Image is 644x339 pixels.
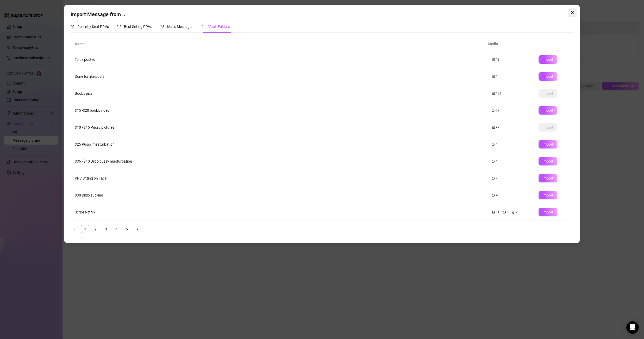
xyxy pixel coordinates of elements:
button: Import [539,72,557,81]
li: 5 [123,225,131,233]
span: history [71,25,74,28]
button: Import [539,106,557,115]
td: Script Netflix [71,204,487,221]
span: video-camera [503,211,506,214]
span: Import [542,210,553,214]
span: 10 [496,142,499,147]
span: 4 [496,193,498,198]
td: Boobs pics [71,85,487,102]
span: picture [492,58,495,61]
td: $35 - $40 Dildo pussy masturbation [71,153,487,170]
button: Import [539,55,557,64]
span: 1 [496,74,498,79]
span: video-camera [492,143,495,146]
th: Media [484,37,530,51]
span: 22 [496,108,499,113]
button: right [133,225,141,233]
li: 3 [102,225,110,233]
a: 1 [81,225,89,233]
div: Open Intercom Messenger [626,321,639,334]
span: 6 [496,159,498,164]
a: 3 [102,225,110,233]
button: Import [539,157,557,165]
span: Recently Sent PPVs [77,25,109,29]
span: trophy [160,25,164,28]
td: $25 Pussy masturbation [71,136,487,153]
span: 97 [496,125,499,130]
button: Import [539,208,557,216]
span: Best Selling PPVs [124,25,152,29]
button: Import [539,140,557,148]
span: picture [492,75,495,78]
span: right [136,228,139,231]
span: 13 [496,57,499,62]
span: video-camera [492,194,495,197]
th: Name [71,37,483,51]
li: 2 [91,225,100,233]
span: Import [542,142,553,146]
button: Import [539,89,557,98]
span: Close [568,10,577,15]
span: 2 [516,210,518,215]
span: folder [202,25,205,28]
span: 2 [496,176,498,181]
li: 1 [81,225,89,233]
span: Mass Messages [167,25,193,29]
span: picture [492,211,495,214]
span: Vault Folders [208,25,230,29]
button: left [71,225,79,233]
a: 5 [123,225,131,233]
a: 2 [92,225,99,233]
span: Import [542,74,553,79]
td: $10 - $15 Pussy pictures [71,119,487,136]
button: Close [568,8,577,17]
li: 4 [112,225,121,233]
td: To be posted [71,51,487,68]
button: Import [539,123,557,132]
span: video-camera [492,109,495,112]
span: Import [542,108,553,112]
li: Next Page [133,225,141,233]
button: Import [539,191,557,199]
td: Done for like posts [71,68,487,85]
span: video-camera [492,177,495,180]
span: 11 [496,210,499,215]
span: picture [492,92,495,95]
span: Import [542,57,553,62]
span: Import [542,176,553,180]
span: video-camera [492,160,495,163]
td: $15 -$20 boobs video [71,102,487,119]
span: 5 [507,210,509,215]
button: Import [539,174,557,182]
a: 4 [112,225,120,233]
span: audio [512,211,515,214]
span: picture [492,126,495,129]
span: close [570,10,574,15]
span: 188 [496,91,501,96]
span: left [73,228,76,231]
span: Import Message from ... [71,11,127,17]
span: trophy [117,25,121,28]
td: PPV Sitting on Face [71,170,487,187]
td: $30 Dildo sucking [71,187,487,204]
li: Previous Page [71,225,79,233]
span: Import [542,193,553,197]
span: Import [542,159,553,163]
